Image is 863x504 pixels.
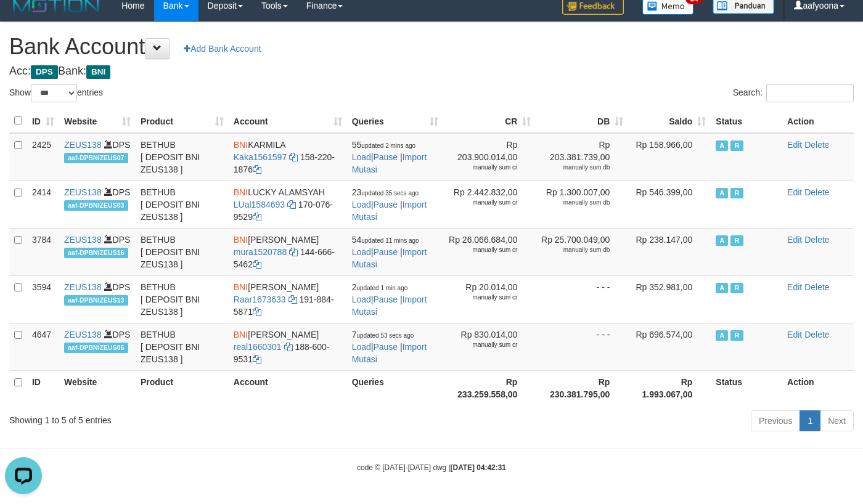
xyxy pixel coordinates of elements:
td: 3784 [27,228,59,275]
a: Import Mutasi [352,342,427,364]
div: manually sum cr [448,163,517,172]
button: Open LiveChat chat widget [5,5,42,42]
td: [PERSON_NAME] 188-600-9531 [229,323,347,370]
span: Running [730,283,743,293]
a: ZEUS138 [64,235,102,245]
span: aaf-DPBNIZEUS06 [64,343,128,353]
a: Copy 1918845871 to clipboard [253,307,261,317]
span: updated 53 secs ago [356,332,414,339]
small: code © [DATE]-[DATE] dwg | [357,463,506,472]
a: Edit [787,187,802,197]
a: Delete [804,235,829,245]
a: Pause [373,295,398,304]
span: Running [730,188,743,198]
a: Import Mutasi [352,200,427,222]
a: LUal1584693 [234,200,285,209]
td: Rp 203.381.739,00 [536,133,628,181]
a: ZEUS138 [64,330,102,339]
a: Delete [804,330,829,339]
td: Rp 238.147,00 [628,228,711,275]
span: Active [716,330,728,341]
span: updated 2 mins ago [361,142,415,149]
td: 2425 [27,133,59,181]
th: Product [136,370,229,405]
a: mura1520788 [234,247,287,257]
a: 1 [800,410,820,431]
a: ZEUS138 [64,282,102,292]
a: ZEUS138 [64,140,102,150]
th: Website: activate to sort column ascending [59,109,136,133]
a: Delete [804,187,829,197]
th: Status [711,109,782,133]
label: Search: [733,84,854,102]
td: Rp 203.900.014,00 [443,133,536,181]
th: CR: activate to sort column ascending [443,109,536,133]
td: KARMILA 158-220-1876 [229,133,347,181]
select: Showentries [31,84,77,102]
th: Website [59,370,136,405]
a: Pause [373,342,398,352]
a: Pause [373,247,398,257]
span: Active [716,283,728,293]
th: Queries: activate to sort column ascending [347,109,444,133]
span: | | [352,187,427,222]
a: Import Mutasi [352,247,427,269]
h4: Acc: Bank: [9,65,854,78]
td: Rp 696.574,00 [628,323,711,370]
td: [PERSON_NAME] 191-884-5871 [229,275,347,323]
a: Copy 1886009531 to clipboard [253,354,261,364]
td: BETHUB [ DEPOSIT BNI ZEUS138 ] [136,181,229,228]
span: BNI [234,187,248,197]
td: DPS [59,133,136,181]
a: Copy mura1520788 to clipboard [289,247,298,257]
a: Copy real1660301 to clipboard [284,342,293,352]
a: real1660301 [234,342,282,352]
th: ID: activate to sort column ascending [27,109,59,133]
th: Account [229,370,347,405]
span: 23 [352,187,419,197]
span: BNI [234,235,248,245]
td: 4647 [27,323,59,370]
td: Rp 20.014,00 [443,275,536,323]
a: Load [352,152,371,162]
label: Show entries [9,84,103,102]
span: | | [352,282,427,317]
a: Import Mutasi [352,152,427,174]
div: manually sum cr [448,341,517,349]
div: manually sum cr [448,293,517,302]
span: aaf-DPBNIZEUS03 [64,200,128,211]
div: manually sum db [541,163,610,172]
div: manually sum cr [448,198,517,207]
td: Rp 830.014,00 [443,323,536,370]
td: LUCKY ALAMSYAH 170-076-9529 [229,181,347,228]
a: Copy 1446665462 to clipboard [253,259,261,269]
th: Saldo: activate to sort column ascending [628,109,711,133]
a: Load [352,200,371,209]
span: Running [730,140,743,151]
span: updated 11 mins ago [361,237,419,244]
th: Account: activate to sort column ascending [229,109,347,133]
a: Next [820,410,854,431]
a: Copy 1700769529 to clipboard [253,212,261,222]
th: Action [782,109,854,133]
div: Showing 1 to 5 of 5 entries [9,409,350,426]
span: 7 [352,330,414,339]
td: DPS [59,323,136,370]
span: BNI [234,330,248,339]
td: DPS [59,275,136,323]
td: - - - [536,275,628,323]
a: Load [352,295,371,304]
span: updated 35 secs ago [361,190,419,197]
a: Copy 1582201876 to clipboard [253,165,261,174]
a: Copy Kaka1561597 to clipboard [289,152,298,162]
span: aaf-DPBNIZEUS16 [64,248,128,258]
td: BETHUB [ DEPOSIT BNI ZEUS138 ] [136,275,229,323]
span: 55 [352,140,415,150]
span: Active [716,235,728,246]
td: Rp 1.300.007,00 [536,181,628,228]
a: Kaka1561597 [234,152,287,162]
a: ZEUS138 [64,187,102,197]
td: [PERSON_NAME] 144-666-5462 [229,228,347,275]
th: Rp 233.259.558,00 [443,370,536,405]
input: Search: [766,84,854,102]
